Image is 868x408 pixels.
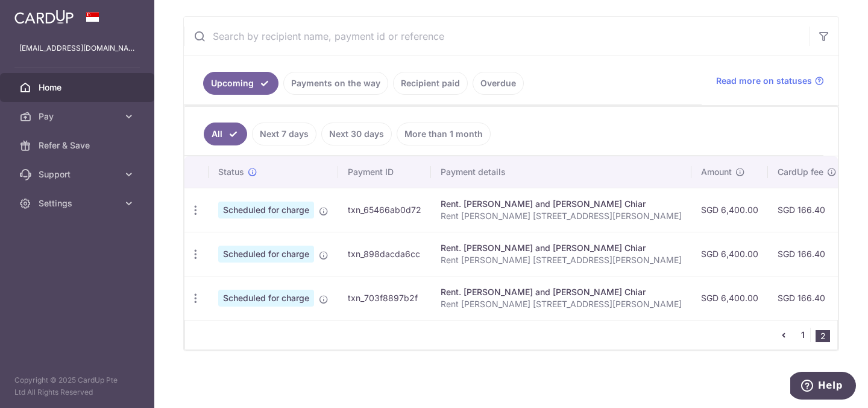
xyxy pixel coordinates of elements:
[283,72,388,95] a: Payments on the way
[701,166,732,178] span: Amount
[14,10,74,24] img: CardUp
[778,166,823,178] span: CardUp fee
[19,42,135,54] p: [EMAIL_ADDRESS][DOMAIN_NAME]
[473,72,524,95] a: Overdue
[816,330,830,342] li: 2
[252,123,316,145] a: Next 7 days
[691,276,768,320] td: SGD 6,400.00
[441,198,682,210] div: Rent. [PERSON_NAME] and [PERSON_NAME] Chiar
[39,139,118,151] span: Refer & Save
[441,298,682,310] p: Rent [PERSON_NAME] [STREET_ADDRESS][PERSON_NAME]
[441,210,682,222] p: Rent [PERSON_NAME] [STREET_ADDRESS][PERSON_NAME]
[338,156,431,188] th: Payment ID
[321,123,392,145] a: Next 30 days
[39,81,118,94] span: Home
[338,188,431,232] td: txn_65466ab0d72
[796,328,810,342] a: 1
[441,254,682,266] p: Rent [PERSON_NAME] [STREET_ADDRESS][PERSON_NAME]
[431,156,691,188] th: Payment details
[441,242,682,254] div: Rent. [PERSON_NAME] and [PERSON_NAME] Chiar
[768,276,846,320] td: SGD 166.40
[218,246,314,263] span: Scheduled for charge
[716,75,824,87] a: Read more on statuses
[218,202,314,218] span: Scheduled for charge
[441,286,682,298] div: Rent. [PERSON_NAME] and [PERSON_NAME] Chiar
[338,276,431,320] td: txn_703f8897b2f
[39,110,118,123] span: Pay
[768,188,846,232] td: SGD 166.40
[218,290,314,307] span: Scheduled for charge
[397,123,491,145] a: More than 1 month
[716,75,812,87] span: Read more on statuses
[338,232,431,276] td: txn_898dacda6cc
[203,72,278,95] a: Upcoming
[218,166,244,178] span: Status
[768,232,846,276] td: SGD 166.40
[691,188,768,232] td: SGD 6,400.00
[776,320,837,349] nav: pager
[39,197,118,209] span: Settings
[39,168,118,180] span: Support
[204,123,247,145] a: All
[184,17,810,56] input: Search by recipient name, payment id or reference
[393,72,468,95] a: Recipient paid
[691,232,768,276] td: SGD 6,400.00
[790,372,856,402] iframe: Opens a widget where you can find more information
